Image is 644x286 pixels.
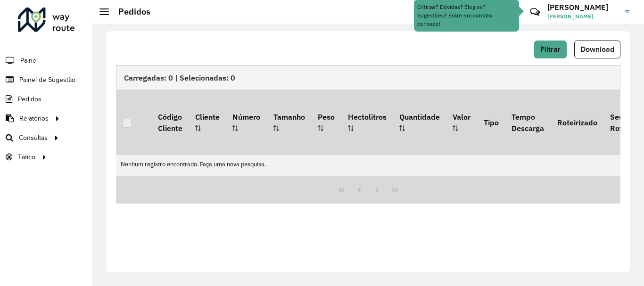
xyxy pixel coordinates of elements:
h2: Pedidos [109,7,150,17]
span: Download [580,45,614,53]
th: Quantidade [393,90,446,155]
th: Peso [311,90,341,155]
span: Filtrar [540,45,561,53]
div: Carregadas: 0 | Selecionadas: 0 [116,65,620,90]
th: Tamanho [267,90,311,155]
th: Hectolitros [341,90,393,155]
button: Download [574,41,620,58]
th: Tempo Descarga [505,90,550,155]
span: Relatórios [19,114,49,123]
span: Painel [20,56,38,65]
span: Tático [18,152,35,162]
th: Cliente [189,90,226,155]
span: [PERSON_NAME] [547,12,618,21]
h3: [PERSON_NAME] [547,3,618,12]
button: Filtrar [534,41,567,58]
th: Valor [446,90,477,155]
a: Contato Rápido [525,2,545,22]
th: Código Cliente [151,90,189,155]
th: Número [226,90,267,155]
th: Roteirizado [551,90,603,155]
span: Pedidos [18,94,41,104]
span: Consultas [19,133,48,143]
th: Tipo [477,90,505,155]
span: Painel de Sugestão [19,75,75,85]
